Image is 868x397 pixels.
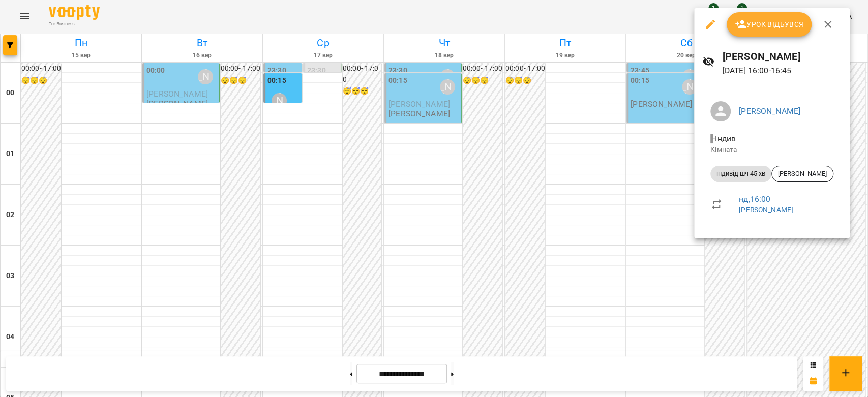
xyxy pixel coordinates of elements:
span: [PERSON_NAME] [772,169,833,178]
span: - Індив [710,134,738,143]
h6: [PERSON_NAME] [723,49,842,65]
a: нд , 16:00 [739,194,770,204]
a: [PERSON_NAME] [739,206,793,214]
p: Кімната [710,145,833,155]
div: [PERSON_NAME] [771,166,833,182]
p: [DATE] 16:00 - 16:45 [723,65,842,77]
a: [PERSON_NAME] [739,106,800,116]
span: Урок відбувся [735,18,804,30]
span: індивід шч 45 хв [710,169,771,178]
button: Урок відбувся [727,12,812,37]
